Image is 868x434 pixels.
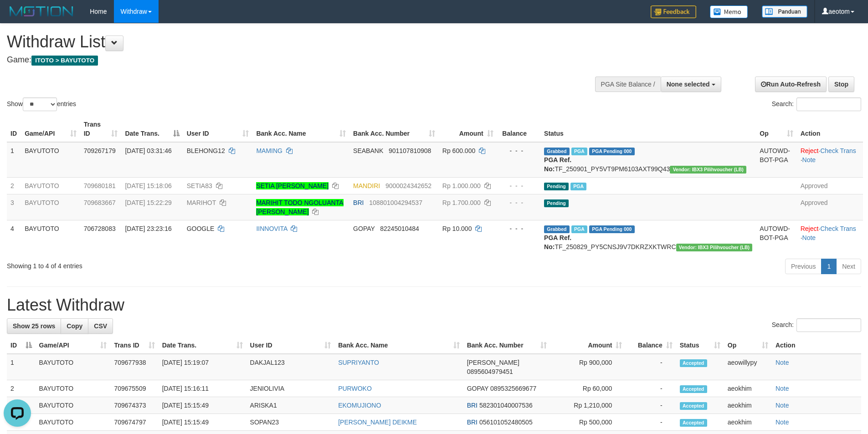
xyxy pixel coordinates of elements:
[110,337,158,354] th: Trans ID: activate to sort column ascending
[479,419,533,426] span: Copy 056101052480505 to clipboard
[80,116,122,142] th: Trans ID: activate to sort column ascending
[724,354,772,380] td: aeowillypy
[497,116,540,142] th: Balance
[338,419,417,426] a: [PERSON_NAME] DEIKME
[772,318,861,332] label: Search:
[490,385,536,392] span: Copy 0895325669677 to clipboard
[21,220,80,255] td: BAYUTOTO
[23,97,57,111] select: Showentries
[661,77,721,92] button: None selected
[626,337,676,354] th: Balance: activate to sort column ascending
[776,385,789,392] a: Note
[84,147,116,154] span: 709267179
[13,322,55,330] span: Show 25 rows
[797,194,863,220] td: Approved
[159,397,247,414] td: [DATE] 15:15:49
[7,5,76,18] img: MOTION_logo.png
[820,147,856,154] a: Check Trans
[797,177,863,194] td: Approved
[36,354,111,380] td: BAYUTOTO
[756,220,796,255] td: AUTOWD-BOT-PGA
[247,354,335,380] td: DAKJAL123
[550,380,626,397] td: Rp 60,000
[247,380,335,397] td: JENIOLIVIA
[796,97,861,111] input: Search:
[110,397,158,414] td: 709674373
[828,77,854,92] a: Stop
[334,337,463,354] th: Bank Acc. Name: activate to sort column ascending
[501,146,537,155] div: - - -
[159,380,247,397] td: [DATE] 15:16:11
[467,385,488,392] span: GOPAY
[442,225,472,232] span: Rp 10.000
[540,116,756,142] th: Status
[84,199,116,206] span: 709683667
[31,56,98,66] span: ITOTO > BAYUTOTO
[801,147,819,154] a: Reject
[571,225,587,233] span: Marked by aeojona
[670,166,746,174] span: Vendor URL: https://dashboard.q2checkout.com/secure
[7,97,76,111] label: Show entries
[821,259,837,274] a: 1
[21,142,80,178] td: BAYUTOTO
[626,380,676,397] td: -
[7,33,570,51] h1: Withdraw List
[501,198,537,207] div: - - -
[756,142,796,178] td: AUTOWD-BOT-PGA
[589,225,635,233] span: PGA Pending
[125,225,171,232] span: [DATE] 23:23:16
[7,116,21,142] th: ID
[7,177,21,194] td: 2
[67,322,82,330] span: Copy
[159,337,247,354] th: Date Trans.: activate to sort column ascending
[247,397,335,414] td: ARISKA1
[84,225,116,232] span: 706728083
[550,397,626,414] td: Rp 1,210,000
[187,225,215,232] span: GOOGLE
[626,397,676,414] td: -
[550,354,626,380] td: Rp 900,000
[467,359,519,366] span: [PERSON_NAME]
[467,368,513,375] span: Copy 0895604979451 to clipboard
[756,116,796,142] th: Op: activate to sort column ascending
[676,337,724,354] th: Status: activate to sort column ascending
[680,402,707,410] span: Accepted
[540,220,756,255] td: TF_250829_PY5CNSJ9V7DKRZXKTWRC
[7,318,61,334] a: Show 25 rows
[544,148,570,155] span: Grabbed
[540,142,756,178] td: TF_250901_PY5VT9PM6103AXT99Q43
[389,147,431,154] span: Copy 901107810908 to clipboard
[797,116,863,142] th: Action
[353,147,383,154] span: SEABANK
[256,147,282,154] a: MAMING
[36,380,111,397] td: BAYUTOTO
[755,77,827,92] a: Run Auto-Refresh
[626,414,676,431] td: -
[820,225,856,232] a: Check Trans
[571,148,587,155] span: Marked by aeocindy
[21,116,80,142] th: Game/API: activate to sort column ascending
[4,4,31,31] button: Open LiveChat chat widget
[380,225,419,232] span: Copy 82245010484 to clipboard
[544,199,569,207] span: Pending
[501,224,537,233] div: - - -
[7,194,21,220] td: 3
[7,142,21,178] td: 1
[84,182,116,189] span: 709680181
[21,194,80,220] td: BAYUTOTO
[710,5,748,18] img: Button%20Memo.svg
[467,419,478,426] span: BRI
[252,116,349,142] th: Bank Acc. Name: activate to sort column ascending
[762,5,807,18] img: panduan.png
[125,147,171,154] span: [DATE] 03:31:46
[836,259,861,274] a: Next
[802,234,816,241] a: Note
[501,181,537,190] div: - - -
[776,359,789,366] a: Note
[159,354,247,380] td: [DATE] 15:19:07
[442,182,481,189] span: Rp 1.000.000
[7,220,21,255] td: 4
[7,354,36,380] td: 1
[159,414,247,431] td: [DATE] 15:15:49
[796,318,861,332] input: Search:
